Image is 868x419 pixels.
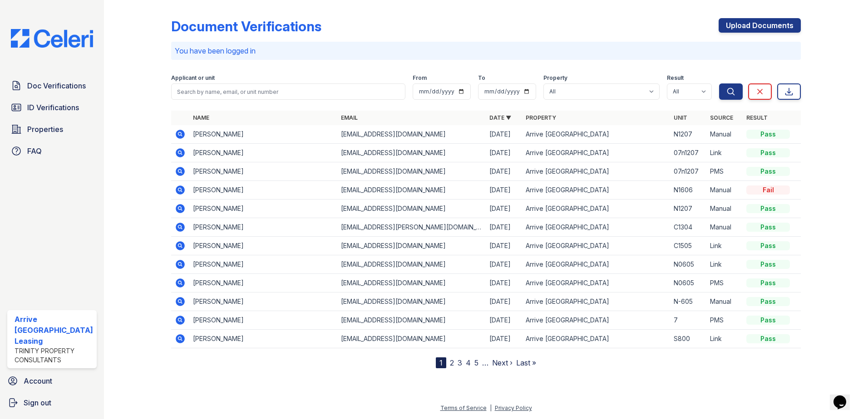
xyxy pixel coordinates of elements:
div: Pass [746,297,790,306]
a: Doc Verifications [7,77,97,95]
td: [DATE] [486,144,522,162]
td: 07n1207 [670,144,706,162]
span: Doc Verifications [27,80,86,91]
a: FAQ [7,142,97,160]
td: [DATE] [486,237,522,255]
td: [EMAIL_ADDRESS][DOMAIN_NAME] [337,237,486,255]
td: [PERSON_NAME] [189,125,338,144]
td: Manual [706,125,743,144]
td: PMS [706,162,743,181]
td: [EMAIL_ADDRESS][DOMAIN_NAME] [337,330,486,348]
a: Email [341,114,358,121]
div: Pass [746,204,790,213]
iframe: chat widget [830,383,859,410]
td: Link [706,330,743,348]
a: 2 [450,358,454,367]
td: [EMAIL_ADDRESS][DOMAIN_NAME] [337,125,486,144]
div: Document Verifications [171,18,321,34]
td: 7 [670,311,706,330]
div: Pass [746,130,790,139]
td: [DATE] [486,330,522,348]
div: Pass [746,260,790,269]
td: [DATE] [486,162,522,181]
td: [PERSON_NAME] [189,144,338,162]
a: Property [526,114,556,121]
td: [PERSON_NAME] [189,162,338,181]
td: [DATE] [486,292,522,311]
a: Privacy Policy [495,404,532,411]
a: 5 [474,358,478,367]
td: N1207 [670,200,706,218]
label: To [478,74,485,82]
a: Last » [516,358,536,367]
span: Properties [27,124,63,135]
td: N0605 [670,255,706,274]
div: Pass [746,334,790,343]
td: Link [706,255,743,274]
a: Upload Documents [719,18,801,33]
td: N1207 [670,125,706,144]
div: Pass [746,241,790,250]
a: 4 [466,358,471,367]
td: [DATE] [486,311,522,330]
span: Sign out [24,397,51,408]
td: [PERSON_NAME] [189,274,338,292]
td: N1606 [670,181,706,200]
div: Fail [746,185,790,195]
div: Pass [746,148,790,157]
td: Arrive [GEOGRAPHIC_DATA] [522,162,671,181]
td: N0605 [670,274,706,292]
td: [PERSON_NAME] [189,311,338,330]
a: Next › [492,358,513,367]
span: ID Verifications [27,102,79,113]
label: Result [667,74,684,82]
div: Pass [746,167,790,176]
td: C1505 [670,237,706,255]
td: Arrive [GEOGRAPHIC_DATA] [522,181,671,200]
div: Pass [746,316,790,325]
td: [EMAIL_ADDRESS][DOMAIN_NAME] [337,274,486,292]
td: [PERSON_NAME] [189,218,338,237]
td: [DATE] [486,218,522,237]
td: Arrive [GEOGRAPHIC_DATA] [522,218,671,237]
td: Arrive [GEOGRAPHIC_DATA] [522,125,671,144]
td: [EMAIL_ADDRESS][DOMAIN_NAME] [337,162,486,181]
td: [EMAIL_ADDRESS][DOMAIN_NAME] [337,181,486,200]
td: Arrive [GEOGRAPHIC_DATA] [522,292,671,311]
label: From [413,74,427,82]
td: [DATE] [486,200,522,218]
td: Manual [706,292,743,311]
td: [EMAIL_ADDRESS][DOMAIN_NAME] [337,292,486,311]
td: Link [706,237,743,255]
td: Arrive [GEOGRAPHIC_DATA] [522,237,671,255]
td: PMS [706,274,743,292]
td: Arrive [GEOGRAPHIC_DATA] [522,274,671,292]
td: Link [706,144,743,162]
input: Search by name, email, or unit number [171,83,406,100]
a: Result [746,114,768,121]
td: [DATE] [486,255,522,274]
td: S800 [670,330,706,348]
span: Account [24,375,52,386]
td: [EMAIL_ADDRESS][DOMAIN_NAME] [337,200,486,218]
div: Trinity Property Consultants [15,346,93,365]
td: 07n1207 [670,162,706,181]
a: ID Verifications [7,98,97,117]
label: Property [543,74,567,82]
td: Arrive [GEOGRAPHIC_DATA] [522,144,671,162]
div: | [490,404,492,411]
td: [EMAIL_ADDRESS][PERSON_NAME][DOMAIN_NAME] [337,218,486,237]
a: Account [4,372,100,390]
a: Name [193,114,209,121]
a: Source [710,114,733,121]
a: 3 [458,358,462,367]
button: Sign out [4,394,100,412]
td: Arrive [GEOGRAPHIC_DATA] [522,311,671,330]
td: [PERSON_NAME] [189,255,338,274]
td: [EMAIL_ADDRESS][DOMAIN_NAME] [337,255,486,274]
td: Arrive [GEOGRAPHIC_DATA] [522,200,671,218]
a: Unit [674,114,687,121]
a: Properties [7,120,97,138]
td: Arrive [GEOGRAPHIC_DATA] [522,255,671,274]
td: PMS [706,311,743,330]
